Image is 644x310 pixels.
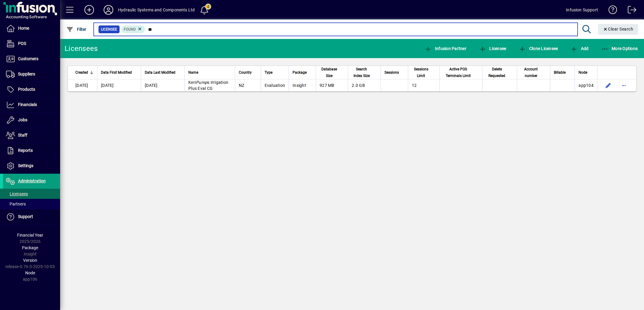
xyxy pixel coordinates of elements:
span: Account number [521,66,541,79]
em: Pump [196,80,207,85]
span: Licensee [479,46,506,51]
td: 927 MB [316,79,348,91]
span: Delete Requested [486,66,508,79]
div: Delete Requested [486,66,514,79]
span: Staff [18,133,27,137]
td: NZ [235,79,261,91]
div: Database Size [320,66,344,79]
div: Country [239,69,257,76]
span: Customers [18,56,38,61]
div: Node [579,69,594,76]
div: Search Index Size [352,66,377,79]
span: Billable [554,69,566,76]
div: Type [265,69,285,76]
a: Licensees [3,189,60,199]
span: Active POS Terminals Limit [443,66,473,79]
span: Infusion Partner [424,46,466,51]
span: More Options [601,46,638,51]
div: Infusion Support [566,5,598,15]
span: Reports [18,148,33,153]
span: Products [18,87,35,92]
span: Financials [18,102,37,107]
span: Created [75,69,88,76]
a: Financials [3,97,60,112]
span: Partners [6,202,26,206]
td: Evaluation [261,79,289,91]
td: [DATE] [141,79,184,91]
span: Support [18,214,33,219]
a: POS [3,36,60,51]
span: Database Size [320,66,339,79]
td: [DATE] [97,79,141,91]
td: Insight [289,79,316,91]
div: Licensees [65,44,98,53]
span: Keri s Irrigation Plus Eval CG [188,80,228,91]
td: 12 [408,79,440,91]
button: Add [569,43,590,54]
span: Settings [18,163,33,168]
div: Data First Modified [101,69,137,76]
span: Clear Search [603,27,633,31]
span: Suppliers [18,72,35,76]
button: Infusion Partner [423,43,468,54]
div: Account number [521,66,546,79]
span: Jobs [18,117,27,122]
div: Sessions [384,69,404,76]
div: Name [188,69,231,76]
span: Licensee [101,26,117,32]
span: Filter [66,27,87,32]
a: Suppliers [3,67,60,82]
mat-chip: Found Status: Found [121,25,145,33]
button: Clear [598,24,638,35]
a: Support [3,209,60,224]
a: Products [3,82,60,97]
button: Filter [65,24,88,35]
a: Staff [3,128,60,143]
div: Package [293,69,312,76]
div: Active POS Terminals Limit [443,66,478,79]
span: Country [239,69,252,76]
div: Data Last Modified [145,69,181,76]
button: More Options [600,43,639,54]
span: Found [124,27,136,31]
span: Licensees [6,191,28,196]
a: Logout [623,1,636,21]
td: [DATE] [68,79,97,91]
span: Administration [18,179,46,183]
span: Node [579,69,587,76]
span: Search Index Size [352,66,371,79]
a: Jobs [3,113,60,128]
span: Financial Year [17,233,43,238]
span: Data First Modified [101,69,132,76]
span: Version [23,258,37,263]
span: POS [18,41,26,46]
span: Name [188,69,198,76]
div: Sessions Limit [412,66,436,79]
button: Add [80,4,99,15]
a: Customers [3,52,60,66]
div: Billable [554,69,571,76]
a: Home [3,21,60,36]
a: Knowledge Base [604,1,617,21]
span: Add [570,46,588,51]
span: Node [25,270,35,275]
button: Profile [99,4,118,15]
a: Reports [3,143,60,158]
span: Home [18,26,29,31]
span: Sessions Limit [412,66,431,79]
a: Partners [3,199,60,209]
button: Edit [603,81,613,90]
td: 2.0 GB [348,79,380,91]
span: Package [22,245,38,250]
span: Type [265,69,272,76]
div: Hydraulic Systems and Components Ltd [118,5,195,15]
button: Licensee [478,43,508,54]
button: More options [619,81,629,90]
span: Data Last Modified [145,69,175,76]
span: app104.prod.infusionbusinesssoftware.com [579,83,594,88]
button: Clone Licensee [517,43,559,54]
span: Sessions [384,69,399,76]
div: Created [75,69,93,76]
span: Clone Licensee [519,46,558,51]
span: Package [293,69,307,76]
